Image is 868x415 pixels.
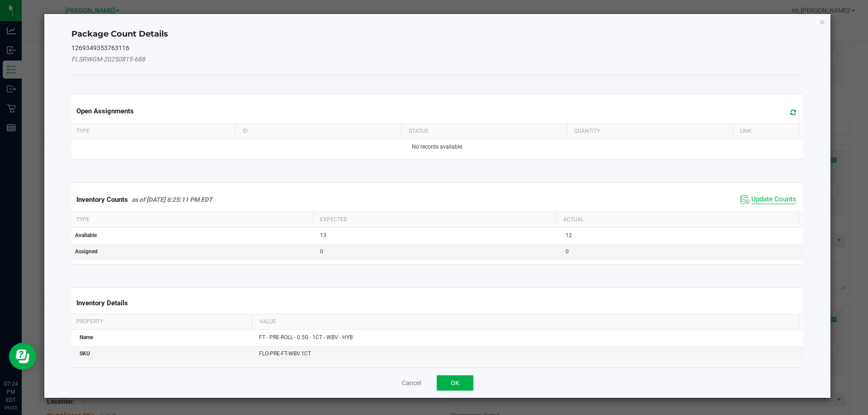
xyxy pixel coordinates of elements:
[259,334,353,340] span: FT - PRE-ROLL - 0.5G - 1CT - WBV - HYB
[819,16,826,27] button: Close
[320,232,326,238] span: 13
[566,248,569,255] span: 0
[320,216,347,223] span: Expected
[75,248,98,255] span: Assigned
[574,128,600,134] span: Quantity
[71,56,804,63] h5: FLSRWGM-20250815-688
[563,216,584,223] span: Actual
[259,350,311,357] span: FLO-PRE-FT-WBV.1CT
[243,128,248,134] span: ID
[740,128,752,134] span: Link
[132,196,212,203] span: as of [DATE] 6:25:11 PM EDT
[75,232,97,238] span: Available
[80,334,93,340] span: Name
[76,299,128,307] span: Inventory Details
[76,196,128,204] span: Inventory Counts
[437,375,473,391] button: OK
[71,28,804,40] h4: Package Count Details
[70,139,806,155] td: No records available.
[76,107,134,115] span: Open Assignments
[409,128,428,134] span: Status
[80,350,90,357] span: SKU
[402,378,421,387] button: Cancel
[320,248,323,255] span: 0
[76,216,90,223] span: Type
[751,195,796,204] span: Update Counts
[259,318,276,325] span: Value
[9,343,36,370] iframe: Resource center
[566,232,572,238] span: 12
[76,318,103,325] span: Property
[76,128,90,134] span: Type
[71,45,804,51] h5: 1269349353763116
